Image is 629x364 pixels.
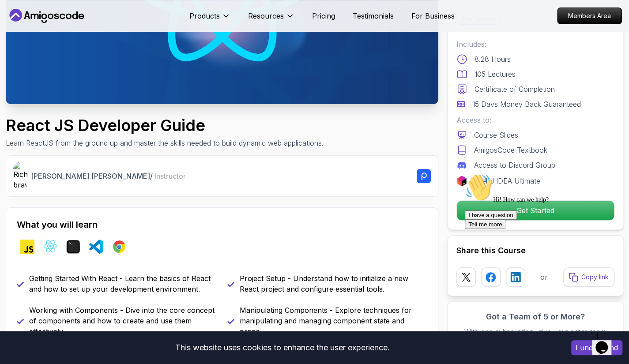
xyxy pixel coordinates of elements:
img: :wave: [4,4,32,32]
p: Includes: [456,39,614,49]
img: chrome logo [112,240,126,254]
p: [PERSON_NAME] [PERSON_NAME] / [31,171,186,181]
p: Get Started [457,201,614,220]
p: Members Area [557,8,621,24]
div: This website uses cookies to enhance the user experience. [7,338,558,357]
p: Course Slides [474,130,518,140]
img: terminal logo [66,240,80,254]
p: 15 Days Money Back Guaranteed [472,99,581,109]
a: Pricing [312,11,335,21]
img: Richard bray [13,162,27,190]
h2: Share this Course [456,244,614,257]
p: 8.28 Hours [475,54,511,64]
p: Project Setup - Understand how to initialize a new React project and configure essential tools. [240,273,427,294]
img: react logo [43,240,57,254]
button: I have a question [4,41,56,50]
p: 105 Lectures [475,69,516,79]
iframe: chat widget [461,170,620,324]
p: Manipulating Components - Explore techniques for manipulating and managing component state and pr... [240,305,427,337]
p: Access to: [456,115,614,125]
p: Products [189,11,220,21]
p: AmigosCode Textbook [474,145,547,155]
button: Tell me more [4,50,44,59]
h1: React JS Developer Guide [6,116,324,134]
button: Resources [248,11,294,28]
button: Get Started [456,200,614,221]
p: Working with Components - Dive into the core concept of components and how to create and use them... [29,305,217,337]
p: Resources [248,11,284,21]
a: For Business [411,11,455,21]
span: Instructor [154,172,186,180]
div: 👋Hi! How can we help?I have a questionTell me more [4,4,162,59]
p: Learn ReactJS from the ground up and master the skills needed to build dynamic web applications. [6,138,324,148]
button: Products [189,11,230,28]
p: Access to Discord Group [474,160,555,170]
h2: What you will learn [17,218,427,231]
a: Members Area [557,8,622,24]
h3: Got a Team of 5 or More? [456,311,614,323]
iframe: chat widget [592,329,620,355]
p: Getting Started With React - Learn the basics of React and how to set up your development environ... [29,273,217,294]
p: Certificate of Completion [475,84,555,94]
button: Accept cookies [571,340,622,355]
span: Hi! How can we help? [4,26,87,33]
img: javascript logo [20,240,34,254]
img: jetbrains logo [456,176,467,186]
a: Testimonials [353,11,394,21]
p: With one subscription, give your entire team access to all courses and features. [456,326,614,348]
img: vscode logo [89,240,103,254]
